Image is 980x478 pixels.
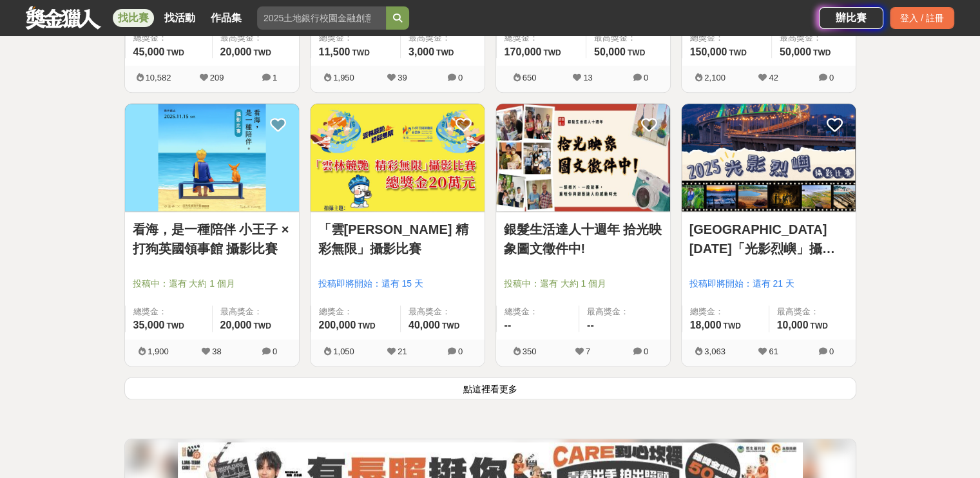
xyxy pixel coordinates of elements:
[113,9,154,27] a: 找比賽
[777,305,848,318] span: 最高獎金：
[273,347,277,356] span: 0
[133,32,204,44] span: 總獎金：
[729,48,746,57] span: TWD
[458,347,463,356] span: 0
[690,320,722,330] span: 18,000
[689,277,848,291] span: 投稿即將開始：還有 21 天
[319,46,351,57] span: 11,500
[594,32,662,44] span: 最高獎金：
[829,347,834,356] span: 0
[146,73,171,82] span: 10,582
[890,7,954,29] div: 登入 / 註冊
[253,48,271,57] span: TWD
[496,104,670,212] a: Cover Image
[436,48,454,57] span: TWD
[408,320,440,330] span: 40,000
[125,104,299,212] a: Cover Image
[504,277,662,291] span: 投稿中：還有 大約 1 個月
[352,48,369,57] span: TWD
[253,321,271,330] span: TWD
[133,320,165,330] span: 35,000
[504,32,578,44] span: 總獎金：
[257,6,386,30] input: 2025土地銀行校園金融創意挑戰賽：從你出發 開啟智慧金融新頁
[220,32,291,44] span: 最高獎金：
[408,305,477,318] span: 最高獎金：
[628,48,645,57] span: TWD
[408,32,477,44] span: 最高獎金：
[398,347,407,356] span: 21
[220,305,291,318] span: 最高獎金：
[166,48,184,57] span: TWD
[210,73,224,82] span: 209
[220,320,252,330] span: 20,000
[220,46,252,57] span: 20,000
[504,46,542,57] span: 170,000
[133,277,291,291] span: 投稿中：還有 大約 1 個月
[523,73,537,82] span: 650
[690,32,764,44] span: 總獎金：
[398,73,407,82] span: 39
[769,73,778,82] span: 42
[586,347,590,356] span: 7
[682,104,856,212] a: Cover Image
[133,46,165,57] span: 45,000
[813,48,831,57] span: TWD
[769,347,778,356] span: 61
[333,73,354,82] span: 1,950
[319,320,356,330] span: 200,000
[333,347,354,356] span: 1,050
[125,104,299,211] img: Cover Image
[319,32,392,44] span: 總獎金：
[358,321,375,330] span: TWD
[442,321,459,330] span: TWD
[780,32,848,44] span: 最高獎金：
[496,104,670,211] img: Cover Image
[311,104,485,211] img: Cover Image
[704,73,725,82] span: 2,100
[458,73,463,82] span: 0
[311,104,485,212] a: Cover Image
[704,347,725,356] span: 3,063
[504,305,572,318] span: 總獎金：
[690,305,761,318] span: 總獎金：
[133,305,204,318] span: 總獎金：
[810,321,827,330] span: TWD
[124,377,856,399] button: 點這裡看更多
[543,48,561,57] span: TWD
[583,73,592,82] span: 13
[723,321,740,330] span: TWD
[408,46,434,57] span: 3,000
[644,73,648,82] span: 0
[148,347,169,356] span: 1,900
[777,320,809,330] span: 10,000
[587,320,594,330] span: --
[682,104,856,211] img: Cover Image
[206,9,247,27] a: 作品集
[644,347,648,356] span: 0
[318,277,477,291] span: 投稿即將開始：還有 15 天
[273,73,277,82] span: 1
[318,220,477,258] a: 「雲[PERSON_NAME] 精彩無限」攝影比賽
[523,347,537,356] span: 350
[212,347,221,356] span: 38
[780,46,811,57] span: 50,000
[166,321,184,330] span: TWD
[829,73,834,82] span: 0
[594,46,626,57] span: 50,000
[159,9,200,27] a: 找活動
[319,305,392,318] span: 總獎金：
[587,305,662,318] span: 最高獎金：
[819,7,883,29] a: 辦比賽
[504,320,512,330] span: --
[690,46,727,57] span: 150,000
[133,220,291,258] a: 看海，是一種陪伴 小王子 × 打狗英國領事館 攝影比賽
[689,220,848,258] a: [GEOGRAPHIC_DATA][DATE]「光影烈嶼」攝影比賽
[504,220,662,258] a: 銀髮生活達人十週年 拾光映象圖文徵件中!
